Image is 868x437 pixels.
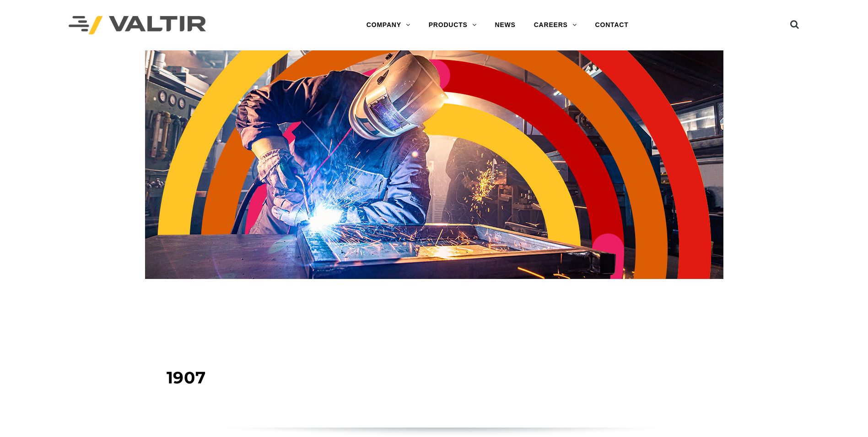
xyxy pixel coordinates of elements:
a: CONTACT [586,16,638,34]
a: COMPANY [357,16,420,34]
a: CAREERS [525,16,586,34]
a: PRODUCTS [420,16,486,34]
span: 1907 [167,367,206,388]
img: Valtir [69,16,206,35]
img: Header_Timeline [145,50,723,279]
a: NEWS [486,16,525,34]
